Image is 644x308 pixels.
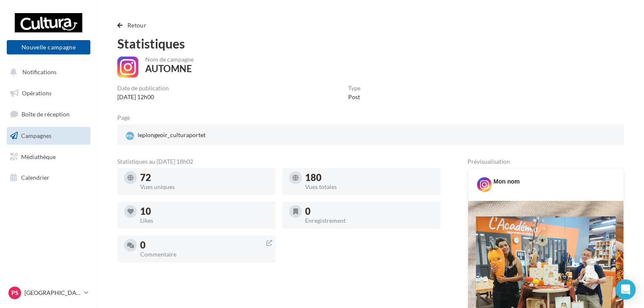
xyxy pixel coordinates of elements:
[7,40,90,54] button: Nouvelle campagne
[117,37,624,50] div: Statistiques
[22,89,51,97] span: Opérations
[22,111,70,118] span: Boîte de réception
[140,240,269,250] div: 0
[22,68,57,76] span: Notifications
[21,153,56,160] span: Médiathèque
[124,129,288,142] a: leplongeoir_culturaportet
[5,105,92,123] a: Boîte de réception
[615,279,636,300] div: Open Intercom Messenger
[7,285,90,301] a: Ps [GEOGRAPHIC_DATA]
[117,85,169,91] div: Date de publication
[117,115,137,121] div: Page
[305,184,434,190] div: Vues totales
[145,57,194,62] div: Nom de campagne
[5,148,92,166] a: Médiathèque
[5,169,92,186] a: Calendrier
[21,132,51,139] span: Campagnes
[468,159,624,165] div: Prévisualisation
[305,218,434,224] div: Enregistrement
[127,22,146,29] span: Retour
[348,93,360,101] div: Post
[305,207,434,216] div: 0
[124,129,207,142] div: leplongeoir_culturaportet
[21,174,49,181] span: Calendrier
[117,159,441,165] div: Statistiques au [DATE] 18h02
[5,63,89,81] button: Notifications
[145,64,192,73] div: AUTOMNE
[140,184,269,190] div: Vues uniques
[5,127,92,145] a: Campagnes
[140,251,269,257] div: Commentaire
[348,85,360,91] div: Type
[140,218,269,224] div: Likes
[11,289,19,297] span: Ps
[493,177,520,186] div: Mon nom
[24,289,81,297] p: [GEOGRAPHIC_DATA]
[140,173,269,182] div: 72
[140,207,269,216] div: 10
[305,173,434,182] div: 180
[117,20,150,30] button: Retour
[5,84,92,102] a: Opérations
[117,93,169,101] div: [DATE] 12h00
